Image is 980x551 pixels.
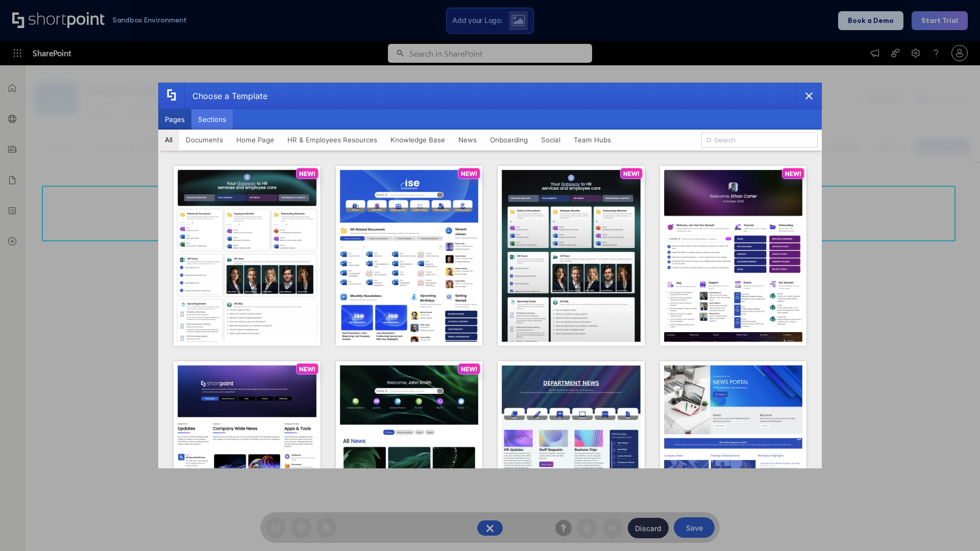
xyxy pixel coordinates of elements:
button: Sections [191,109,233,130]
button: Onboarding [483,130,534,150]
button: Social [534,130,567,150]
p: NEW! [299,365,315,373]
button: News [452,130,483,150]
button: Pages [158,109,191,130]
p: NEW! [623,170,640,178]
button: Home Page [230,130,281,150]
button: All [158,130,179,150]
button: HR & Employees Resources [281,130,384,150]
div: template selector [158,83,822,468]
div: Choose a Template [184,83,267,109]
p: NEW! [461,170,477,178]
p: NEW! [461,365,477,373]
p: NEW! [785,170,801,178]
iframe: Chat Widget [929,502,980,551]
button: Knowledge Base [384,130,452,150]
p: NEW! [299,170,315,178]
input: Search [701,133,818,148]
button: Team Hubs [567,130,618,150]
button: Documents [179,130,230,150]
